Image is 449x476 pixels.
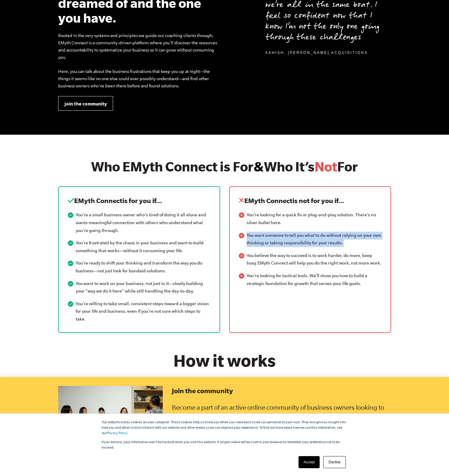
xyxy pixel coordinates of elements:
[102,440,348,451] p: If you decline, your information won’t be tracked when you visit this website. A single cookie wi...
[239,196,381,205] h3: EMyth Connect
[107,432,127,435] a: Privacy Policy
[239,252,381,267] li: You believe the way to succeed is to work harder, do more, keep busy. EMyth Connect will help you...
[315,159,337,174] em: Not
[299,456,320,468] a: Accept
[254,159,264,174] span: &
[58,386,163,459] img: EC_LP_Sales_HOW_Join
[239,211,381,227] li: You’re looking for a quick fix or plug-and-play solution. There’s no silver bullet here.
[265,50,368,55] div: Ashish, [PERSON_NAME] Acquisitions
[172,386,391,395] h3: Join the community
[68,196,210,205] h3: EMyth Connect
[68,259,210,275] li: You’re ready to shift your thinking and transform the way you do business—not just look for banda...
[239,232,381,247] li: You want someone to tell you what to do without relying on your own thinking or taking responsibi...
[122,197,162,204] strong: is for you if…
[323,456,346,468] a: Decline
[102,420,348,436] p: Our website stores cookies on your computer. These cookies help us know you when you come back so...
[68,300,210,323] li: You’re willing to take small, consistent steps toward a bigger vision for your life and business,...
[239,272,381,287] li: You’re looking for tactical tools. We’ll show you how to build a strategic foundation for growth ...
[65,101,107,107] span: Join the community
[172,402,391,456] p: Become a part of an active online community of business owners looking to grow their business wit...
[68,211,210,234] li: You’re a small business owner who's tired of doing it all alone and wants meaningful connection w...
[292,197,344,204] strong: is not for you if…
[58,96,113,111] a: Join the community
[101,351,348,370] h2: How it works
[58,32,220,61] p: Rooted in the very systems and principles we guide our coaching clients through, EMyth Connect is...
[58,159,391,174] h2: Who EMyth Connect is For Who It’s For
[68,280,210,295] li: You want to work on your business, not just in it—slowly building your “way we do it here” while ...
[58,68,220,89] p: Here, you can talk about the business frustrations that keep you up at night—the things it seems ...
[68,239,210,255] li: You’re frustrated by the chaos in your business and want to build something that works—without it...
